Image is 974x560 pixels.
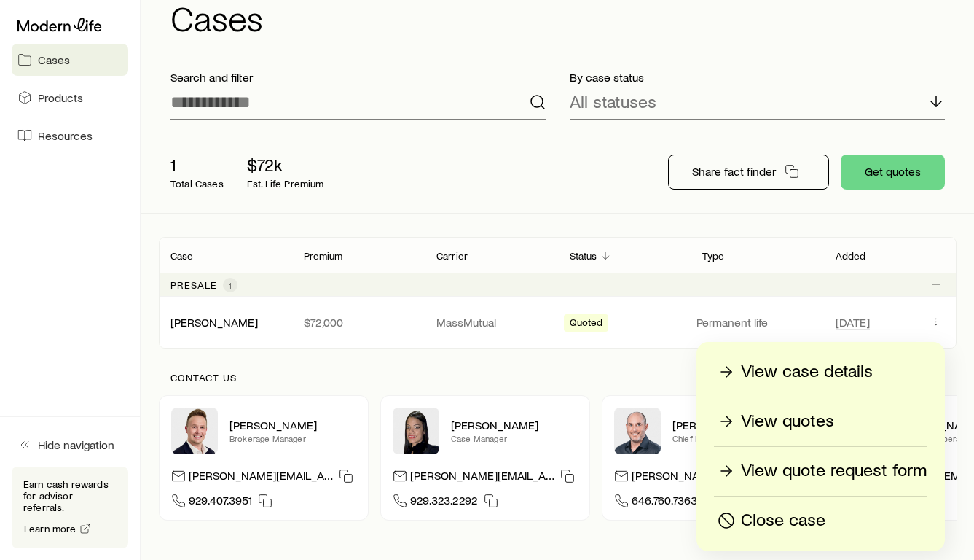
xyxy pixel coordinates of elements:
[614,408,661,454] img: Dan Pierson
[170,155,224,175] p: 1
[170,70,546,85] p: Search and filter
[451,418,578,432] p: [PERSON_NAME]
[841,155,945,190] button: Get quotes
[714,409,927,435] a: View quotes
[632,468,776,488] p: [PERSON_NAME][EMAIL_ADDRESS][DOMAIN_NAME]
[410,468,554,488] p: [PERSON_NAME][EMAIL_ADDRESS][DOMAIN_NAME]
[714,459,927,484] a: View quote request form
[714,359,927,385] a: View case details
[436,315,546,330] p: MassMutual
[304,250,343,262] p: Premium
[189,493,252,513] span: 929.407.3951
[170,178,224,190] p: Total Cases
[570,250,597,262] p: Status
[247,155,324,175] p: $72k
[696,315,818,330] p: Permanent life
[702,250,725,262] p: Type
[229,418,356,432] p: [PERSON_NAME]
[38,90,83,105] span: Products
[229,279,232,291] span: 1
[12,120,128,152] a: Resources
[170,250,194,262] p: Case
[451,432,578,444] p: Case Manager
[229,432,356,444] p: Brokerage Manager
[12,44,128,76] a: Cases
[570,70,946,85] p: By case status
[12,429,128,461] button: Hide navigation
[304,315,414,330] p: $72,000
[170,315,258,329] a: [PERSON_NAME]
[247,178,324,190] p: Est. Life Premium
[159,237,957,349] div: Client cases
[668,155,829,190] button: Share fact finder
[410,493,478,513] span: 929.323.2292
[741,509,825,532] p: Close case
[189,468,333,488] p: [PERSON_NAME][EMAIL_ADDRESS][DOMAIN_NAME]
[23,478,117,513] p: Earn cash rewards for advisor referrals.
[38,52,70,67] span: Cases
[170,372,945,384] p: Contact us
[836,250,866,262] p: Added
[692,164,776,179] p: Share fact finder
[672,432,799,444] p: Chief Distribution Officer
[38,128,93,143] span: Resources
[714,508,927,534] button: Close case
[570,91,656,112] p: All statuses
[393,408,439,454] img: Elana Hasten
[741,459,927,483] p: View quote request form
[436,250,468,262] p: Carrier
[12,82,128,114] a: Products
[38,437,114,452] span: Hide navigation
[632,493,697,513] span: 646.760.7363
[672,418,799,432] p: [PERSON_NAME]
[570,316,603,332] span: Quoted
[170,315,258,330] div: [PERSON_NAME]
[836,315,870,330] span: [DATE]
[24,524,76,534] span: Learn more
[741,360,873,384] p: View case details
[12,467,128,548] div: Earn cash rewards for advisor referrals.Learn more
[170,279,217,291] p: Presale
[171,408,218,454] img: Derek Wakefield
[741,410,834,433] p: View quotes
